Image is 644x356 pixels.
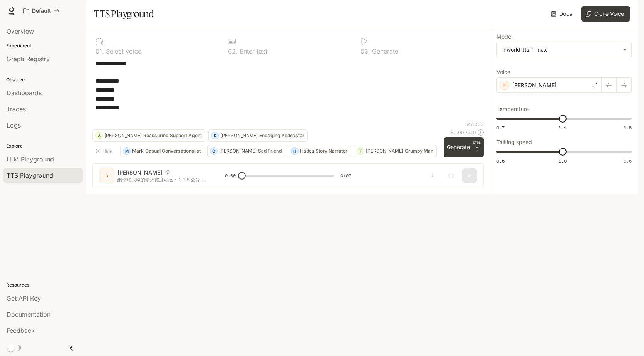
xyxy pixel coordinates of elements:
div: inworld-tts-1-max [497,42,631,57]
p: Generate [370,48,398,54]
p: Enter text [238,48,267,54]
span: 1.5 [624,124,632,131]
p: ⏎ [473,140,481,154]
a: Docs [549,6,575,22]
p: Select voice [104,48,141,54]
button: T[PERSON_NAME]Grumpy Man [354,145,437,157]
p: 0 2 . [228,48,238,54]
p: Mark [132,149,144,153]
div: O [210,145,217,157]
p: Engaging Podcaster [259,133,304,138]
span: 1.1 [558,124,567,131]
p: Voice [496,69,510,75]
div: A [96,129,102,142]
p: Sad Friend [258,149,282,153]
p: Model [496,34,512,39]
p: Casual Conversationalist [145,149,201,153]
div: M [123,145,130,157]
p: Reassuring Support Agent [143,133,202,138]
p: [PERSON_NAME] [219,149,257,153]
h1: TTS Playground [94,6,154,22]
p: [PERSON_NAME] [220,133,258,138]
button: GenerateCTRL +⏎ [444,137,484,157]
p: Hades [300,149,314,153]
button: All workspaces [20,3,63,18]
p: 0 3 . [361,48,370,54]
div: D [211,129,218,142]
div: inworld-tts-1-max [502,46,619,54]
p: 0 1 . [96,48,104,54]
div: T [357,145,364,157]
p: Default [32,8,51,14]
span: 1.0 [558,158,567,164]
span: 0.5 [496,158,505,164]
button: Hide [92,145,117,157]
button: Clone Voice [581,6,630,22]
div: H [291,145,298,157]
button: O[PERSON_NAME]Sad Friend [207,145,285,157]
p: Grumpy Man [405,149,433,153]
span: 0.7 [496,124,505,131]
p: CTRL + [473,140,481,149]
p: [PERSON_NAME] [512,81,557,89]
p: Story Narrator [315,149,347,153]
p: Talking speed [496,139,532,145]
p: Temperature [496,106,529,112]
button: HHadesStory Narrator [288,145,351,157]
p: [PERSON_NAME] [366,149,403,153]
button: MMarkCasual Conversationalist [120,145,204,157]
p: [PERSON_NAME] [104,133,142,138]
button: A[PERSON_NAME]Reassuring Support Agent [92,129,205,142]
button: D[PERSON_NAME]Engaging Podcaster [208,129,308,142]
span: 1.5 [624,158,632,164]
